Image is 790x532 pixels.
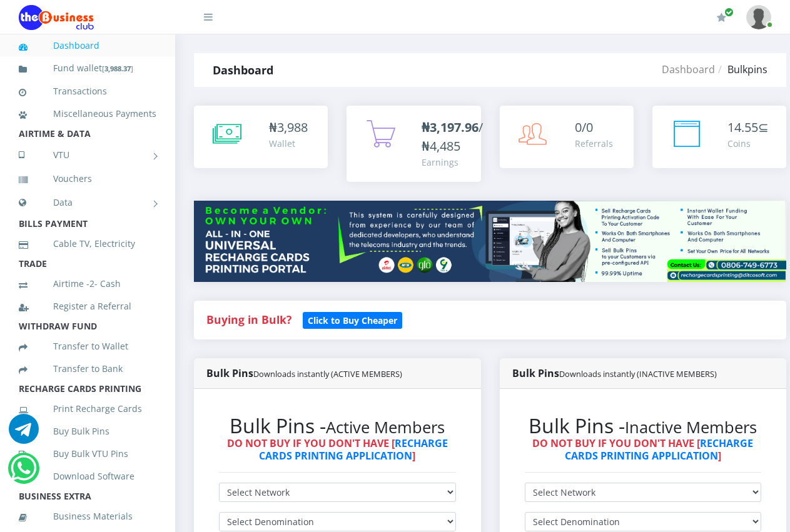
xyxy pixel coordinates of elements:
a: ₦3,988 Wallet [194,106,328,168]
a: ₦3,197.96/₦4,485 Earnings [347,106,480,182]
a: Transfer to Bank [19,354,156,383]
span: 3,988 [277,119,308,136]
span: /₦4,485 [422,119,483,154]
img: User [746,5,771,29]
strong: DO NOT BUY IF YOU DON'T HAVE [ ] [532,436,753,462]
a: VTU [19,139,156,171]
a: Airtime -2- Cash [19,269,156,298]
a: Chat for support [11,463,36,483]
b: 3,988.37 [104,64,131,73]
h2: Bulk Pins - [525,414,762,438]
b: ₦3,197.96 [422,119,479,136]
div: Earnings [422,156,483,169]
strong: DO NOT BUY IF YOU DON'T HAVE [ ] [227,436,448,462]
div: Wallet [269,137,308,150]
img: multitenant_rcp.png [194,201,786,282]
a: Vouchers [19,164,156,193]
div: Referrals [575,137,613,150]
a: RECHARGE CARDS PRINTING APPLICATION [259,436,448,462]
li: Bulkpins [715,62,767,77]
small: Active Members [326,416,445,438]
strong: Dashboard [213,63,273,78]
a: Buy Bulk VTU Pins [19,439,156,468]
small: [ ] [102,64,133,73]
a: 0/0 Referrals [500,106,634,168]
a: Register a Referral [19,292,156,321]
a: Cable TV, Electricity [19,229,156,258]
a: Click to Buy Cheaper [303,312,402,327]
div: ⊆ [727,118,769,137]
b: Click to Buy Cheaper [308,314,397,326]
a: Download Software [19,462,156,491]
a: Print Recharge Cards [19,394,156,423]
small: Inactive Members [625,416,757,438]
i: Renew/Upgrade Subscription [717,13,726,23]
img: Logo [19,5,94,30]
span: Renew/Upgrade Subscription [724,8,734,17]
a: Transfer to Wallet [19,332,156,361]
a: Fund wallet[3,988.37] [19,54,156,83]
a: Data [19,187,156,218]
a: Miscellaneous Payments [19,99,156,128]
div: Coins [727,137,769,150]
a: Dashboard [19,31,156,60]
a: Business Materials [19,502,156,531]
a: Transactions [19,77,156,106]
a: RECHARGE CARDS PRINTING APPLICATION [565,436,754,462]
strong: Buying in Bulk? [206,312,291,327]
div: ₦ [269,118,308,137]
small: Downloads instantly (ACTIVE MEMBERS) [253,368,402,379]
h2: Bulk Pins - [219,414,456,438]
strong: Bulk Pins [512,366,717,380]
small: Downloads instantly (INACTIVE MEMBERS) [559,368,717,379]
strong: Bulk Pins [206,366,402,380]
span: 14.55 [727,119,758,136]
a: Buy Bulk Pins [19,417,156,446]
a: Dashboard [662,63,715,76]
span: 0/0 [575,119,593,136]
a: Chat for support [9,423,39,444]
